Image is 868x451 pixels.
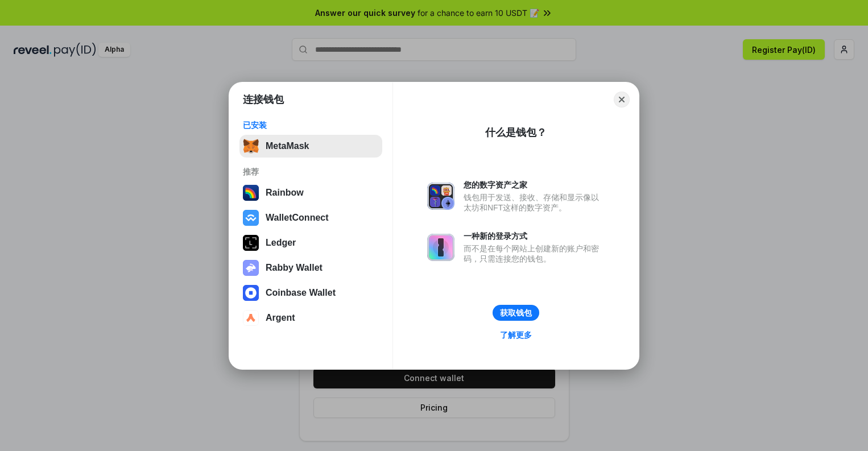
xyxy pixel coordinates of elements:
div: 什么是钱包？ [485,126,547,139]
img: svg+xml,%3Csvg%20fill%3D%22none%22%20height%3D%2233%22%20viewBox%3D%220%200%2035%2033%22%20width%... [243,138,259,154]
button: Ledger [239,231,382,254]
img: svg+xml,%3Csvg%20width%3D%22120%22%20height%3D%22120%22%20viewBox%3D%220%200%20120%20120%22%20fil... [243,185,259,201]
div: 一种新的登录方式 [464,231,605,241]
button: 获取钱包 [493,305,539,321]
div: WalletConnect [266,213,329,223]
div: Argent [266,313,295,323]
img: svg+xml,%3Csvg%20xmlns%3D%22http%3A%2F%2Fwww.w3.org%2F2000%2Fsvg%22%20width%3D%2228%22%20height%3... [243,235,259,251]
button: Rainbow [239,181,382,204]
img: svg+xml,%3Csvg%20width%3D%2228%22%20height%3D%2228%22%20viewBox%3D%220%200%2028%2028%22%20fill%3D... [243,310,259,326]
div: 获取钱包 [500,308,532,318]
div: Rainbow [266,188,304,198]
div: Ledger [266,238,296,248]
div: 而不是在每个网站上创建新的账户和密码，只需连接您的钱包。 [464,243,605,264]
div: 推荐 [243,167,379,177]
button: Rabby Wallet [239,256,382,279]
img: svg+xml,%3Csvg%20width%3D%2228%22%20height%3D%2228%22%20viewBox%3D%220%200%2028%2028%22%20fill%3D... [243,210,259,226]
div: 钱包用于发送、接收、存储和显示像以太坊和NFT这样的数字资产。 [464,192,605,213]
div: MetaMask [266,141,309,151]
div: 您的数字资产之家 [464,180,605,190]
button: MetaMask [239,135,382,158]
button: WalletConnect [239,206,382,229]
button: Argent [239,307,382,329]
img: svg+xml,%3Csvg%20xmlns%3D%22http%3A%2F%2Fwww.w3.org%2F2000%2Fsvg%22%20fill%3D%22none%22%20viewBox... [427,234,454,261]
img: svg+xml,%3Csvg%20width%3D%2228%22%20height%3D%2228%22%20viewBox%3D%220%200%2028%2028%22%20fill%3D... [243,285,259,301]
div: 了解更多 [500,330,532,340]
button: Close [614,92,630,107]
div: Rabby Wallet [266,263,323,273]
img: svg+xml,%3Csvg%20xmlns%3D%22http%3A%2F%2Fwww.w3.org%2F2000%2Fsvg%22%20fill%3D%22none%22%20viewBox... [427,183,454,210]
img: svg+xml,%3Csvg%20xmlns%3D%22http%3A%2F%2Fwww.w3.org%2F2000%2Fsvg%22%20fill%3D%22none%22%20viewBox... [243,260,259,276]
div: 已安装 [243,120,379,130]
button: Coinbase Wallet [239,282,382,304]
h1: 连接钱包 [243,93,284,106]
a: 了解更多 [493,328,539,342]
div: Coinbase Wallet [266,288,336,298]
